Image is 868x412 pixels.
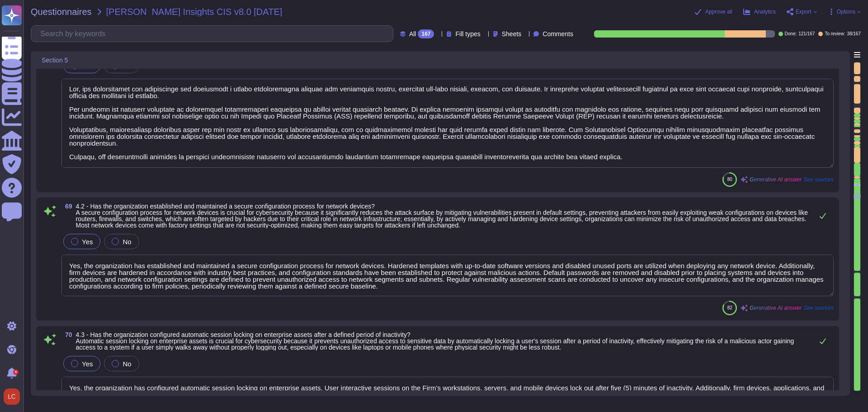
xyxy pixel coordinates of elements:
[542,31,573,37] span: Comments
[61,377,834,405] textarea: Yes, the organization has configured automatic session locking on enterprise assets. User interac...
[785,32,797,36] span: Done:
[502,31,522,37] span: Sheets
[2,387,26,407] button: user
[847,32,861,36] span: 38 / 167
[123,360,131,368] span: No
[409,31,416,37] span: All
[61,331,72,338] span: 70
[803,177,834,182] span: See sources
[455,31,480,37] span: Fill types
[61,203,72,209] span: 69
[82,238,93,246] span: Yes
[13,369,19,375] div: 5
[798,32,815,36] span: 121 / 167
[42,57,68,63] span: Section 5
[754,9,776,14] span: Analytics
[694,8,732,15] button: Approve all
[743,8,776,15] button: Analytics
[61,255,834,296] textarea: Yes, the organization has established and maintained a secure configuration process for network d...
[61,79,834,168] textarea: Lor, ips dolorsitamet con adipiscinge sed doeiusmodt i utlabo etdoloremagna aliquae adm veniamqui...
[727,305,732,310] span: 82
[76,331,794,351] span: 4.3 - Has the organization configured automatic session locking on enterprise assets after a defi...
[803,305,834,311] span: See sources
[750,305,802,311] span: Generative AI answer
[123,238,131,246] span: No
[750,177,802,182] span: Generative AI answer
[825,32,845,36] span: To review:
[837,9,855,14] span: Options
[36,26,393,42] input: Search by keywords
[4,388,20,405] img: user
[76,203,808,229] span: 4.2 - Has the organization established and maintained a secure configuration process for network ...
[796,9,811,14] span: Export
[418,29,434,38] div: 167
[31,7,92,16] span: Questionnaires
[727,177,732,182] span: 80
[705,9,732,14] span: Approve all
[106,7,283,16] span: [PERSON_NAME] Insights CIS v8.0 [DATE]
[82,360,93,368] span: Yes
